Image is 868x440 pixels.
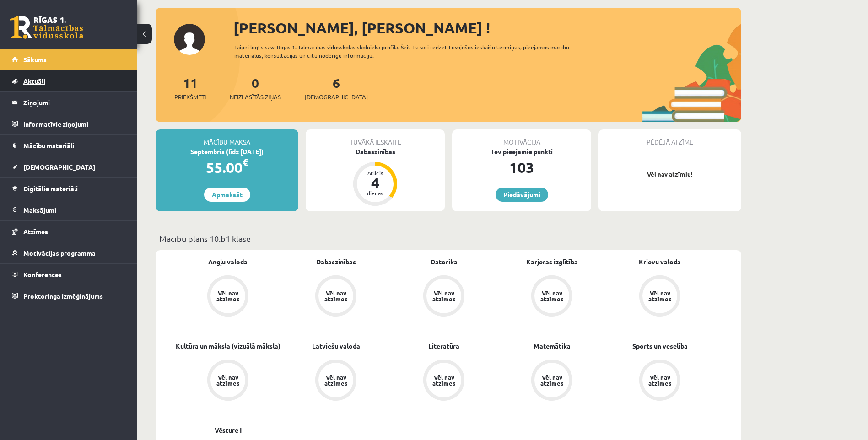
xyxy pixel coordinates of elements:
[156,147,298,156] div: Septembris (līdz [DATE])
[233,17,741,39] div: [PERSON_NAME], [PERSON_NAME] !
[204,188,250,202] a: Apmaksāt
[230,92,281,102] span: Neizlasītās ziņas
[361,176,389,190] div: 4
[603,170,737,179] p: Vēl nav atzīmju!
[174,75,206,102] a: 11Priekšmeti
[431,257,458,267] a: Datorika
[12,113,126,134] a: Informatīvie ziņojumi
[12,264,126,285] a: Konferences
[174,275,282,318] a: Vēl nav atzīmes
[647,374,673,386] div: Vēl nav atzīmes
[23,199,126,220] legend: Maksājumi
[305,92,368,102] span: [DEMOGRAPHIC_DATA]
[12,49,126,70] a: Sākums
[306,147,445,207] a: Dabaszinības Atlicis 4 dienas
[12,92,126,113] a: Ziņojumi
[312,341,360,351] a: Latviešu valoda
[534,341,571,351] a: Matemātika
[23,113,126,134] legend: Informatīvie ziņojumi
[390,275,498,318] a: Vēl nav atzīmes
[526,257,578,267] a: Karjeras izglītība
[539,374,565,386] div: Vēl nav atzīmes
[431,290,457,302] div: Vēl nav atzīmes
[390,360,498,402] a: Vēl nav atzīmes
[306,129,445,147] div: Tuvākā ieskaite
[12,221,126,242] a: Atzīmes
[452,129,591,147] div: Motivācija
[12,285,126,306] a: Proktoringa izmēģinājums
[23,77,45,85] span: Aktuāli
[12,70,126,91] a: Aktuāli
[639,257,681,267] a: Krievu valoda
[23,270,62,279] span: Konferences
[316,257,356,267] a: Dabaszinības
[174,360,282,402] a: Vēl nav atzīmes
[23,249,96,257] span: Motivācijas programma
[498,275,606,318] a: Vēl nav atzīmes
[10,16,83,39] a: Rīgas 1. Tālmācības vidusskola
[498,360,606,402] a: Vēl nav atzīmes
[361,190,389,196] div: dienas
[452,147,591,156] div: Tev pieejamie punkti
[174,92,206,102] span: Priekšmeti
[208,257,248,267] a: Angļu valoda
[361,170,389,176] div: Atlicis
[243,156,248,169] span: €
[23,92,126,113] legend: Ziņojumi
[23,292,103,300] span: Proktoringa izmēģinājums
[234,43,586,59] div: Laipni lūgts savā Rīgas 1. Tālmācības vidusskolas skolnieka profilā. Šeit Tu vari redzēt tuvojošo...
[12,242,126,263] a: Motivācijas programma
[23,227,48,236] span: Atzīmes
[215,290,241,302] div: Vēl nav atzīmes
[23,141,74,150] span: Mācību materiāli
[647,290,673,302] div: Vēl nav atzīmes
[306,147,445,156] div: Dabaszinības
[159,232,738,245] p: Mācību plāns 10.b1 klase
[12,178,126,199] a: Digitālie materiāli
[282,275,390,318] a: Vēl nav atzīmes
[496,188,548,202] a: Piedāvājumi
[452,156,591,178] div: 103
[606,275,714,318] a: Vēl nav atzīmes
[12,156,126,177] a: [DEMOGRAPHIC_DATA]
[539,290,565,302] div: Vēl nav atzīmes
[428,341,459,351] a: Literatūra
[632,341,688,351] a: Sports un veselība
[176,341,280,351] a: Kultūra un māksla (vizuālā māksla)
[305,75,368,102] a: 6[DEMOGRAPHIC_DATA]
[598,129,741,147] div: Pēdējā atzīme
[23,55,47,64] span: Sākums
[323,290,349,302] div: Vēl nav atzīmes
[23,184,78,193] span: Digitālie materiāli
[282,360,390,402] a: Vēl nav atzīmes
[12,135,126,156] a: Mācību materiāli
[606,360,714,402] a: Vēl nav atzīmes
[215,374,241,386] div: Vēl nav atzīmes
[12,199,126,220] a: Maksājumi
[323,374,349,386] div: Vēl nav atzīmes
[215,425,242,435] a: Vēsture I
[431,374,457,386] div: Vēl nav atzīmes
[23,163,95,171] span: [DEMOGRAPHIC_DATA]
[230,75,281,102] a: 0Neizlasītās ziņas
[156,156,298,178] div: 55.00
[156,129,298,147] div: Mācību maksa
